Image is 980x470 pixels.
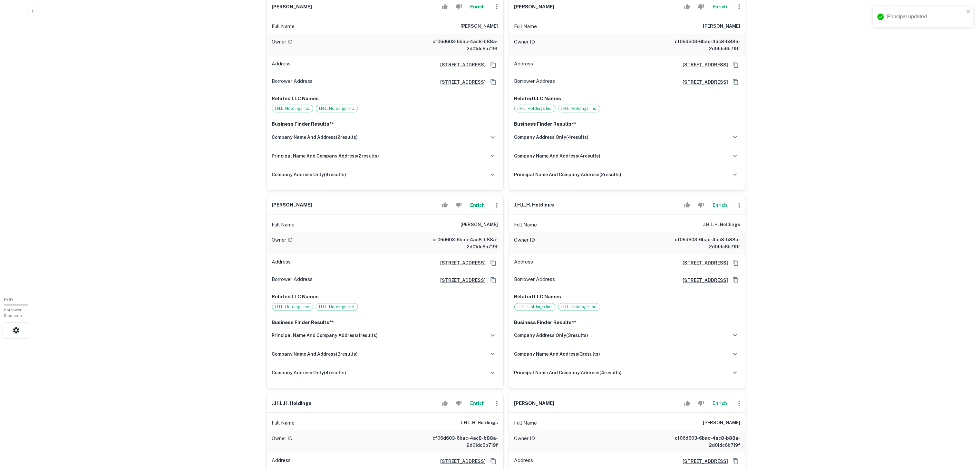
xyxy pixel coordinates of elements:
span: J.H.L. Holdings, Inc. [316,304,358,310]
div: Chat Widget [948,398,980,429]
h6: j.h.l.h. holdings [272,400,312,407]
p: Full Name [514,419,537,427]
button: Copy Address [731,456,741,466]
p: Business Finder Results** [272,120,498,128]
h6: [PERSON_NAME] [272,3,312,11]
div: Principal updated [887,13,965,21]
h6: [PERSON_NAME] [703,23,741,30]
a: [STREET_ADDRESS] [678,259,728,266]
h6: company address only ( 3 results) [514,332,588,339]
button: Enrich [467,0,488,13]
h6: principal name and company address ( 4 results) [514,369,622,376]
button: Accept [682,397,693,410]
span: J.H.L. Holdings Inc. [515,105,555,112]
p: Business Finder Results** [272,319,498,326]
button: Reject [695,199,707,212]
button: Copy Address [489,258,498,268]
button: Enrich [467,397,488,410]
p: Related LLC Names [272,293,498,301]
button: Enrich [710,199,730,212]
h6: j.h.l.h. holdings [514,201,554,209]
h6: cf06d603-6bac-4ac8-b88a-2d01dc6b719f [421,435,498,449]
button: Copy Address [731,258,741,268]
a: [STREET_ADDRESS] [435,259,486,266]
span: J.H.L. Holdings Inc. [272,105,313,112]
button: Reject [695,397,707,410]
p: Business Finder Results** [514,120,741,128]
h6: [PERSON_NAME] [703,419,741,427]
h6: principal name and company address ( 2 results) [514,171,622,178]
button: Accept [682,0,693,13]
p: Borrower Address [514,77,555,87]
button: Copy Address [731,275,741,285]
a: [STREET_ADDRESS] [435,61,486,68]
p: Full Name [272,23,295,30]
h6: [PERSON_NAME] [461,221,498,229]
a: [STREET_ADDRESS] [435,277,486,284]
p: Borrower Address [514,275,555,285]
p: Address [514,456,533,466]
p: Related LLC Names [514,293,741,301]
p: Related LLC Names [514,95,741,102]
span: Borrower Requests [4,308,22,318]
button: Enrich [710,0,730,13]
button: Copy Address [489,77,498,87]
a: [STREET_ADDRESS] [678,79,728,86]
h6: cf06d603-6bac-4ac8-b88a-2d01dc6b719f [421,236,498,250]
h6: principal name and company address ( 2 results) [272,152,379,159]
p: Owner ID [514,435,535,449]
h6: company name and address ( 3 results) [514,350,600,358]
p: Business Finder Results** [514,319,741,326]
p: Address [272,60,291,70]
p: Owner ID [272,38,293,52]
button: Enrich [467,199,488,212]
h6: cf06d603-6bac-4ac8-b88a-2d01dc6b719f [663,38,741,52]
h6: [STREET_ADDRESS] [435,79,486,86]
h6: [PERSON_NAME] [514,3,555,11]
a: [STREET_ADDRESS] [678,277,728,284]
button: Copy Address [489,275,498,285]
h6: j.h.l.h. holdings [461,419,498,427]
span: J.H.L. Holdings Inc. [272,304,313,310]
h6: cf06d603-6bac-4ac8-b88a-2d01dc6b719f [421,38,498,52]
a: [STREET_ADDRESS] [678,61,728,68]
p: Related LLC Names [272,95,498,102]
button: Accept [682,199,693,212]
button: Accept [439,397,451,410]
span: J.H.L. Holdings, Inc. [558,105,600,112]
h6: principal name and company address ( 1 results) [272,332,378,339]
span: J.H.L. Holdings Inc. [515,304,555,310]
h6: company name and address ( 2 results) [272,134,358,141]
button: Reject [453,199,464,212]
a: [STREET_ADDRESS] [435,458,486,465]
p: Full Name [514,221,537,229]
button: close [966,9,971,15]
p: Full Name [272,419,295,427]
button: Reject [695,0,707,13]
button: Reject [453,397,464,410]
p: Address [272,456,291,466]
p: Owner ID [272,236,293,250]
h6: j.h.l.h. holdings [703,221,741,229]
button: Accept [439,199,451,212]
p: Owner ID [514,236,535,250]
p: Address [514,60,533,70]
span: J.H.L. Holdings, Inc. [558,304,600,310]
button: Copy Address [489,60,498,70]
h6: [PERSON_NAME] [272,201,312,209]
button: Enrich [710,397,730,410]
h6: [STREET_ADDRESS] [678,458,728,465]
p: Full Name [514,23,537,30]
button: Copy Address [731,77,741,87]
button: Reject [453,0,464,13]
p: Address [514,258,533,268]
h6: company name and address ( 3 results) [272,350,358,358]
h6: company address only ( 4 results) [514,134,589,141]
